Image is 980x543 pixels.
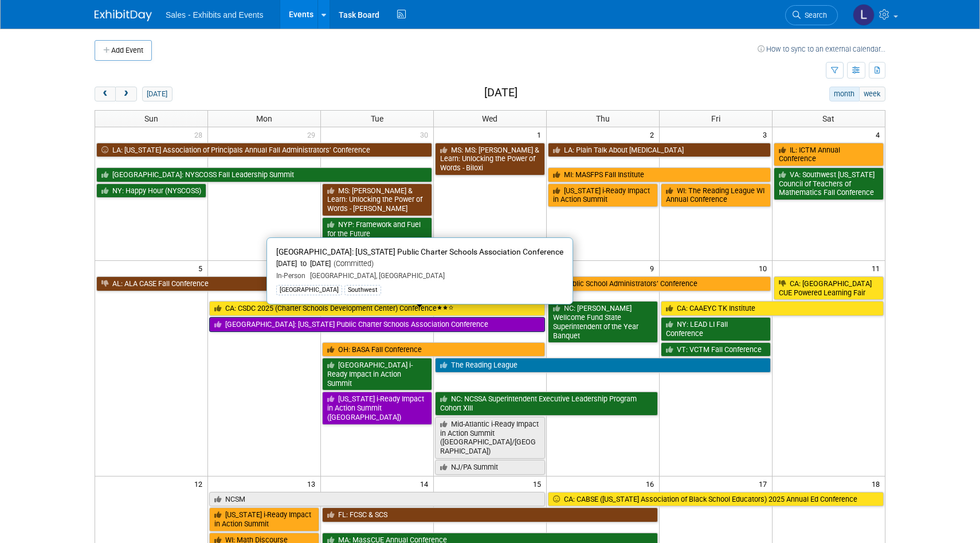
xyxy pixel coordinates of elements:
a: [GEOGRAPHIC_DATA]: NYSCOSS Fall Leadership Summit [96,167,432,182]
a: NC: [PERSON_NAME] Wellcome Fund State Superintendent of the Year Banquet [548,301,658,343]
span: In-Person [276,272,305,280]
span: Sales - Exhibits and Events [166,10,263,19]
a: IL: ICTM Annual Conference [774,143,884,166]
span: [GEOGRAPHIC_DATA], [GEOGRAPHIC_DATA] [305,272,445,280]
span: 29 [306,127,320,142]
a: NJ/PA Summit [435,460,545,475]
img: ExhibitDay [95,10,152,21]
a: CA: CSDC 2025 (Charter Schools Development Center) Conference [209,301,545,316]
a: LA: [US_STATE] Association of Principals Annual Fall Administrators’ Conference [96,143,432,158]
span: 5 [197,261,207,275]
span: 13 [306,476,320,491]
a: CA: CAAEYC TK Institute [661,301,884,316]
img: Lendy Bell [853,4,875,26]
button: month [829,87,860,101]
a: CA: [GEOGRAPHIC_DATA] CUE Powered Learning Fair [774,276,884,300]
a: WI: The Reading League WI Annual Conference [661,183,771,207]
a: The Reading League [435,358,771,373]
span: 17 [758,476,772,491]
a: [US_STATE] i-Ready Impact in Action Summit [209,507,319,531]
a: Mid-Atlantic i-Ready Impact in Action Summit ([GEOGRAPHIC_DATA]/[GEOGRAPHIC_DATA]) [435,417,545,459]
span: 14 [419,476,433,491]
a: LA: Plain Talk About [MEDICAL_DATA] [548,143,771,158]
button: Add Event [95,40,152,61]
span: 28 [193,127,207,142]
span: 10 [758,261,772,275]
span: 11 [871,261,885,275]
a: [GEOGRAPHIC_DATA]: [US_STATE] Public Charter Schools Association Conference [209,317,545,332]
a: [US_STATE] i-Ready Impact in Action Summit [548,183,658,207]
span: 30 [419,127,433,142]
span: Mon [256,114,272,123]
span: Sat [822,114,834,123]
a: MI: MASFPS Fall Institute [548,167,771,182]
a: Search [785,5,838,25]
a: MS: MS: [PERSON_NAME] & Learn: Unlocking the Power of Words - Biloxi [435,143,545,175]
span: (Committed) [331,259,374,268]
span: 3 [762,127,772,142]
a: AL: ALA CASE Fall Conference [96,276,432,291]
a: NY: Happy Hour (NYSCOSS) [96,183,206,198]
a: MI: [US_STATE] Association of Non-Public School Administrators’ Conference [435,276,771,291]
span: Sun [144,114,158,123]
a: NYP: Framework and Fuel for the Future [DEMOGRAPHIC_DATA] Schools Conference 2025 [322,217,432,259]
button: week [859,87,885,101]
span: Fri [711,114,720,123]
a: NC: NCSSA Superintendent Executive Leadership Program Cohort XIII [435,392,658,415]
div: [GEOGRAPHIC_DATA] [276,285,342,295]
button: prev [95,87,116,101]
span: 16 [645,476,659,491]
a: CA: CABSE ([US_STATE] Association of Black School Educators) 2025 Annual Ed Conference [548,492,884,507]
button: next [115,87,136,101]
a: [GEOGRAPHIC_DATA] i-Ready Impact in Action Summit [322,358,432,390]
a: OH: BASA Fall Conference [322,342,545,357]
span: 1 [536,127,546,142]
span: Wed [482,114,497,123]
a: NY: LEAD LI Fall Conference [661,317,771,341]
a: NCSM [209,492,545,507]
a: FL: FCSC & SCS [322,507,658,522]
span: 12 [193,476,207,491]
span: [GEOGRAPHIC_DATA]: [US_STATE] Public Charter Schools Association Conference [276,247,563,256]
button: [DATE] [142,87,173,101]
span: 15 [532,476,546,491]
a: How to sync to an external calendar... [758,45,885,53]
span: Tue [371,114,383,123]
span: Thu [596,114,610,123]
div: [DATE] to [DATE] [276,259,563,269]
div: Southwest [344,285,381,295]
a: MS: [PERSON_NAME] & Learn: Unlocking the Power of Words - [PERSON_NAME] [322,183,432,216]
a: [US_STATE] i-Ready Impact in Action Summit ([GEOGRAPHIC_DATA]) [322,392,432,424]
a: VT: VCTM Fall Conference [661,342,771,357]
span: 18 [871,476,885,491]
h2: [DATE] [484,87,518,99]
a: VA: Southwest [US_STATE] Council of Teachers of Mathematics Fall Conference [774,167,884,200]
span: 2 [649,127,659,142]
span: 4 [875,127,885,142]
span: Search [801,11,827,19]
span: 9 [649,261,659,275]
